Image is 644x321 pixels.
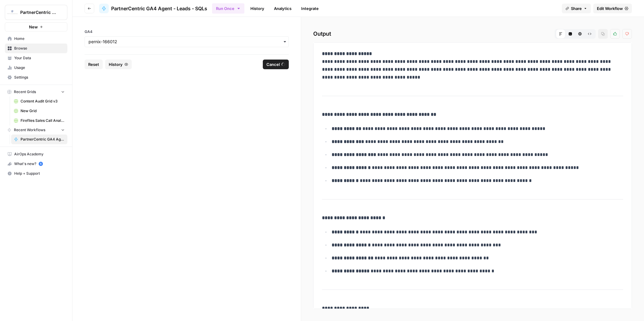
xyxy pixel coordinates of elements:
a: History [247,4,268,13]
span: History [109,61,123,67]
span: Content Audit Grid v3 [21,99,65,104]
span: Settings [14,75,65,80]
div: What's new? [5,159,67,168]
a: PartnerCentric GA4 Agent - Leads - SQLs [11,135,67,144]
button: Run Once [212,3,244,14]
span: AirOps Academy [14,151,65,157]
span: Edit Workflow [597,5,623,11]
button: Recent Workflows [5,125,67,135]
h2: Output [313,29,632,39]
a: Home [5,34,67,44]
a: Usage [5,63,67,73]
a: 5 [39,162,43,166]
img: PartnerCentric Sales Tools Logo [7,7,18,18]
a: New Grid [11,106,67,116]
button: Workspace: PartnerCentric Sales Tools [5,5,67,20]
button: Help + Support [5,169,67,178]
span: Reset [88,61,99,67]
span: PartnerCentric GA4 Agent - Leads - SQLs [111,5,207,12]
a: Integrate [298,4,322,13]
span: New [29,24,38,30]
button: Recent Grids [5,87,67,96]
a: Settings [5,73,67,82]
a: Analytics [270,4,295,13]
span: Your Data [14,55,65,61]
a: Your Data [5,53,67,63]
span: Browse [14,46,65,51]
a: PartnerCentric GA4 Agent - Leads - SQLs [99,4,207,13]
span: New Grid [21,108,65,114]
span: Share [571,5,582,11]
span: Fireflies Sales Call Analysis For CS [21,118,65,123]
a: Content Audit Grid v3 [11,96,67,106]
span: PartnerCentric GA4 Agent - Leads - SQLs [21,137,65,142]
span: Home [14,36,65,41]
text: 5 [40,162,41,165]
span: Cancel [266,61,280,67]
button: New [5,22,67,31]
button: Cancel [263,60,289,69]
span: PartnerCentric Sales Tools [20,9,57,15]
span: Recent Workflows [14,127,45,133]
button: Reset [85,60,103,69]
span: Recent Grids [14,89,36,95]
label: GA4 [85,29,289,34]
span: Help + Support [14,171,65,176]
a: AirOps Academy [5,149,67,159]
input: pernix-166012 [89,39,285,45]
a: Fireflies Sales Call Analysis For CS [11,116,67,125]
a: Browse [5,44,67,53]
button: What's new? 5 [5,159,67,169]
button: Share [562,4,591,13]
span: Usage [14,65,65,70]
a: Edit Workflow [593,4,632,13]
button: History [105,60,132,69]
